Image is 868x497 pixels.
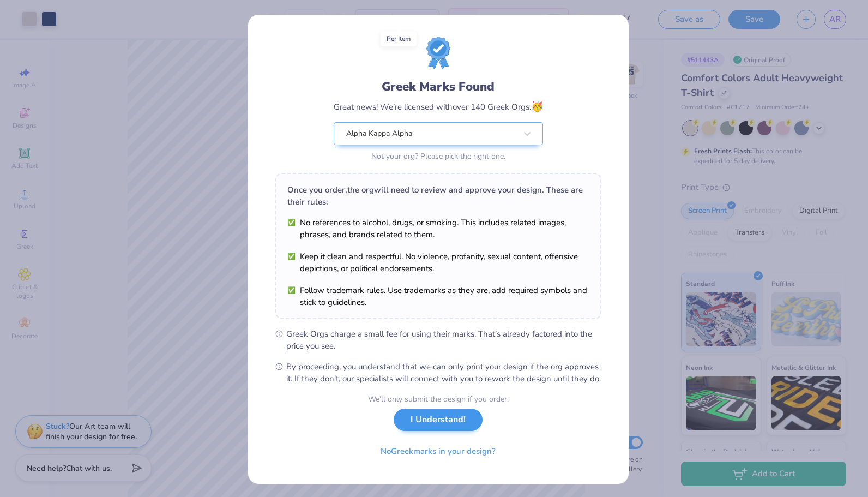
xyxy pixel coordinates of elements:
[394,409,483,431] button: I Understand!
[371,440,505,463] button: NoGreekmarks in your design?
[287,284,589,308] li: Follow trademark rules. Use trademarks as they are, add required symbols and stick to guidelines.
[286,361,601,385] span: By proceeding, you understand that we can only print your design if the org approves it. If they ...
[368,393,509,405] div: We’ll only submit the design if you order.
[381,31,417,46] div: Per Item
[531,100,543,113] span: 🥳
[287,250,589,274] li: Keep it clean and respectful. No violence, profanity, sexual content, offensive depictions, or po...
[334,151,543,162] div: Not your org? Please pick the right one.
[426,37,450,69] img: license-marks-badge.png
[286,328,601,352] span: Greek Orgs charge a small fee for using their marks. That’s already factored into the price you see.
[334,99,543,114] div: Great news! We’re licensed with over 140 Greek Orgs.
[287,217,589,241] li: No references to alcohol, drugs, or smoking. This includes related images, phrases, and brands re...
[334,78,543,95] div: Greek Marks Found
[287,184,589,208] div: Once you order, the org will need to review and approve your design. These are their rules:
